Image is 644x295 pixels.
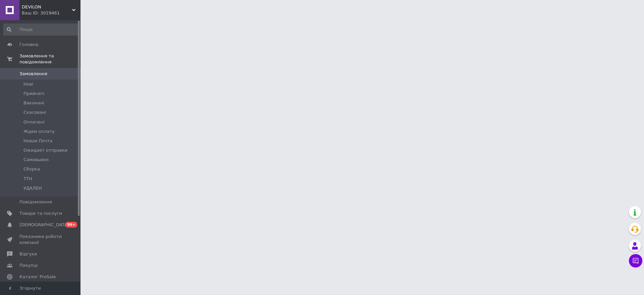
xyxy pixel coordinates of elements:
[19,199,52,205] span: Повідомлення
[19,42,38,48] span: Головна
[23,157,49,163] span: Самовывоз
[23,147,67,153] span: Ожидает отправки
[19,262,38,268] span: Покупці
[23,91,44,97] span: Прийняті
[19,251,37,257] span: Відгуки
[23,109,46,115] span: Скасовані
[23,119,45,125] span: Оплачені
[23,100,44,106] span: Виконані
[19,210,62,216] span: Товари та послуги
[19,234,62,246] span: Показники роботи компанії
[23,81,33,87] span: Нові
[22,10,80,16] div: Ваш ID: 3019461
[23,129,55,135] span: Ждем оплату
[23,176,32,182] span: ТТН
[19,71,47,77] span: Замовлення
[19,53,80,65] span: Замовлення та повідомлення
[23,166,40,172] span: Сборка
[23,138,52,144] span: Новая Почта
[23,185,42,191] span: УДАЛЕН
[22,4,72,10] span: DEVILON
[3,23,79,36] input: Пошук
[19,274,56,280] span: Каталог ProSale
[65,222,77,228] span: 99+
[629,254,642,267] button: Чат з покупцем
[19,222,69,228] span: [DEMOGRAPHIC_DATA]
